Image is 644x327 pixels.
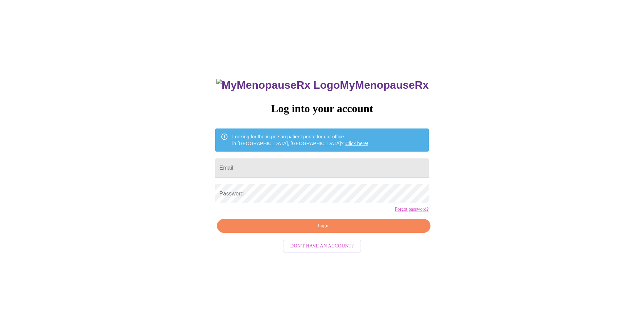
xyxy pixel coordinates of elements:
h3: Log into your account [215,102,428,115]
img: MyMenopauseRx Logo [216,79,340,91]
a: Click here! [345,141,368,146]
span: Don't have an account? [290,242,354,251]
button: Login [217,219,430,233]
div: Looking for the in person patient portal for our office in [GEOGRAPHIC_DATA], [GEOGRAPHIC_DATA]? [232,131,368,150]
h3: MyMenopauseRx [216,79,429,91]
a: Don't have an account? [281,243,363,248]
a: Forgot password? [395,207,429,212]
span: Login [225,222,422,230]
button: Don't have an account? [283,240,361,253]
